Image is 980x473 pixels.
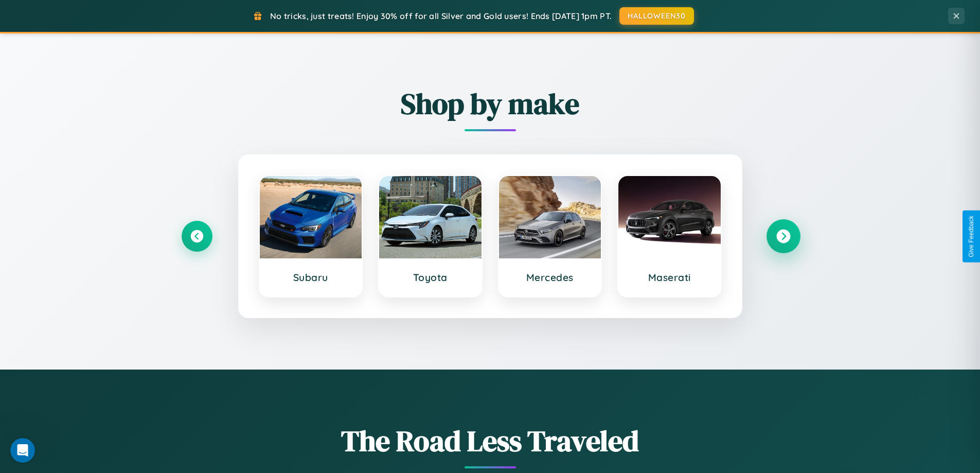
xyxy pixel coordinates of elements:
h3: Subaru [270,271,352,284]
h2: Shop by make [182,84,799,124]
h3: Mercedes [509,271,591,284]
button: HALLOWEEN30 [619,7,694,25]
h3: Toyota [389,271,471,284]
iframe: Intercom live chat [10,438,35,463]
h1: The Road Less Traveled [182,421,799,461]
div: Give Feedback [968,216,975,257]
h3: Maserati [629,271,710,284]
span: No tricks, just treats! Enjoy 30% off for all Silver and Gold users! Ends [DATE] 1pm PT. [270,11,612,21]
